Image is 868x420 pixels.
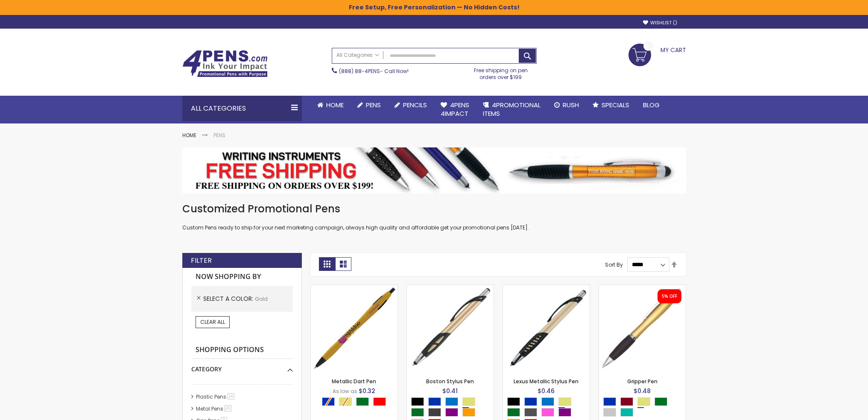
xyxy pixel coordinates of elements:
div: Gold [558,397,571,406]
span: - Call Now! [339,68,409,75]
span: 24 [224,405,231,411]
a: Blog [636,96,666,115]
div: Green [356,397,369,406]
a: Pencils [388,96,434,115]
span: 4PROMOTIONAL ITEMS [483,100,541,118]
span: Gold [255,295,268,303]
span: Pens [366,100,381,109]
div: Pink [541,408,554,417]
div: Purple [445,408,458,417]
div: Black [507,397,520,406]
span: Rush [563,100,579,109]
span: Clear All [200,318,225,326]
span: $0.41 [442,387,458,395]
div: Blue Light [541,397,554,406]
div: Green [655,397,667,406]
h1: Customized Promotional Pens [182,202,686,216]
div: Blue Light [445,397,458,406]
a: Boston Stylus Pen-Gold [407,285,494,292]
a: All Categories [332,48,383,62]
div: Blue [428,397,441,406]
span: Pencils [403,100,427,109]
strong: Shopping Options [191,341,293,359]
img: Boston Stylus Pen-Gold [407,285,494,372]
div: Grey Charcoal [428,408,441,417]
a: Home [310,96,351,115]
img: Gripper-Gold [599,285,686,372]
a: Wishlist [643,20,677,26]
div: Red [373,397,386,406]
span: 14 [227,393,234,399]
div: 5% OFF [662,294,677,300]
img: Metallic Dart Pen-Gold [311,285,397,372]
a: (888) 88-4PENS [339,68,380,75]
span: All Categories [336,52,379,59]
img: Pens [182,147,686,194]
a: Metallic Dart Pen-Gold [311,285,397,292]
a: Home [182,132,196,139]
a: Specials [586,96,636,115]
a: Plastic Pens14 [194,393,237,400]
div: Black [411,397,424,406]
div: Green [507,408,520,417]
div: Teal [620,408,633,417]
span: Specials [602,100,629,109]
strong: Filter [191,256,212,265]
span: $0.46 [538,387,555,395]
a: Metallic Dart Pen [332,378,376,385]
span: Blog [643,100,660,109]
label: Sort By [605,261,623,268]
div: Gunmetal [524,408,537,417]
div: All Categories [182,96,302,121]
div: Blue [524,397,537,406]
strong: Now Shopping by [191,268,293,286]
a: Gripper-Gold [599,285,686,292]
div: Burgundy [620,397,633,406]
div: Blue [603,397,616,406]
a: 4Pens4impact [434,96,476,123]
img: 4Pens Custom Pens and Promotional Products [182,50,268,77]
div: Purple [558,408,571,417]
a: Clear All [196,316,230,328]
strong: Grid [319,257,335,271]
div: Green [411,408,424,417]
strong: Pens [213,132,225,139]
div: Category [191,359,293,373]
span: 4Pens 4impact [441,100,469,118]
a: Metal Pens24 [194,405,234,412]
a: 4PROMOTIONALITEMS [476,96,547,123]
div: Select A Color [322,397,390,408]
div: Silver [603,408,616,417]
div: Select A Color [603,397,686,419]
a: Boston Stylus Pen [426,378,474,385]
div: Gold [637,397,650,406]
a: Lexus Metallic Stylus Pen [514,378,579,385]
img: Lexus Metallic Stylus Pen-Gold [503,285,590,372]
a: Pens [351,96,388,115]
span: As low as [333,388,357,395]
span: $0.32 [359,387,375,395]
div: Gold [462,397,475,406]
div: Orange [462,408,475,417]
span: Select A Color [203,294,255,303]
span: $0.48 [634,387,651,395]
a: Lexus Metallic Stylus Pen-Gold [503,285,590,292]
span: Home [326,100,344,109]
div: Free shipping on pen orders over $199 [465,64,537,81]
div: Custom Pens ready to ship for your next marketing campaign, always high quality and affordable ge... [182,202,686,232]
a: Rush [547,96,586,115]
a: Gripper Pen [627,378,658,385]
